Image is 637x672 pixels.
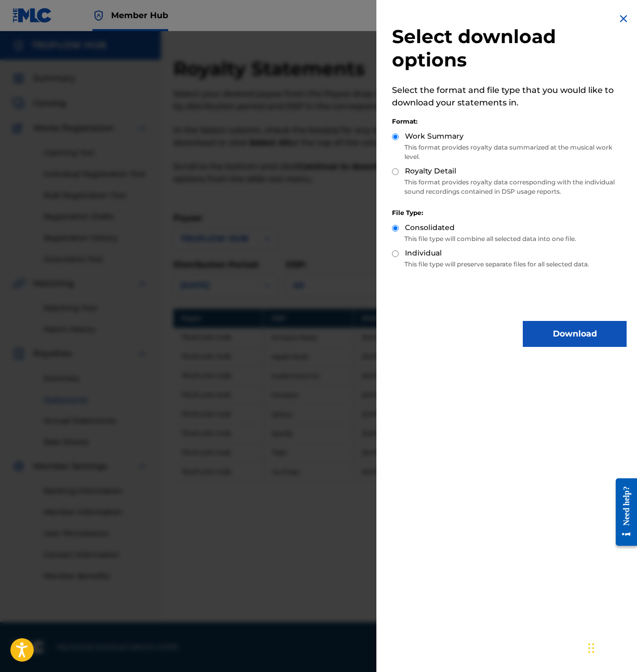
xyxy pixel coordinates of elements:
[585,622,637,672] iframe: Chat Widget
[392,84,627,109] p: Select the format and file type that you would like to download your statements in.
[405,248,442,259] label: Individual
[392,208,627,218] div: File Type:
[392,234,627,244] p: This file type will combine all selected data into one file.
[392,178,627,196] p: This format provides royalty data corresponding with the individual sound recordings contained in...
[92,9,105,22] img: Top Rightsholder
[392,260,627,269] p: This file type will preserve separate files for all selected data.
[111,9,168,21] span: Member Hub
[392,117,627,126] div: Format:
[405,131,464,142] label: Work Summary
[588,633,594,664] div: Drag
[523,321,627,347] button: Download
[392,25,627,72] h2: Select download options
[608,471,637,554] iframe: Resource Center
[405,166,456,177] label: Royalty Detail
[12,8,52,23] img: MLC Logo
[405,222,455,233] label: Consolidated
[392,143,627,162] p: This format provides royalty data summarized at the musical work level.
